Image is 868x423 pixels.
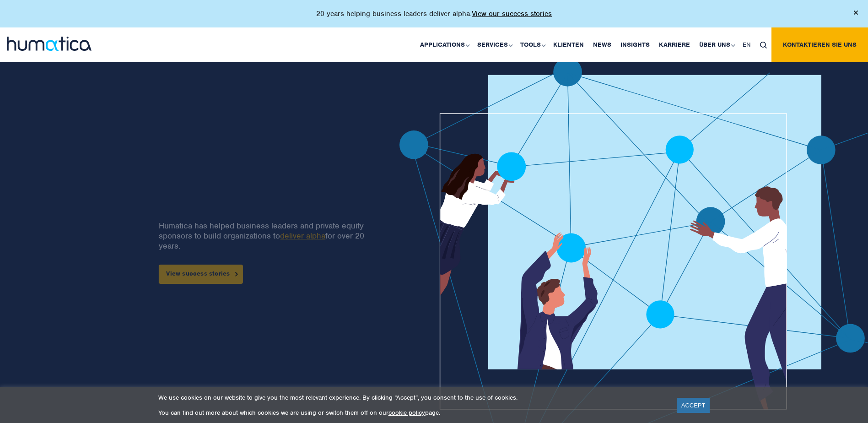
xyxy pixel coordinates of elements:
[7,37,92,51] img: logo
[677,398,710,413] a: ACCEPT
[616,27,654,62] a: Insights
[473,27,516,62] a: Services
[738,27,755,62] a: EN
[588,27,616,62] a: News
[760,42,767,49] img: search_icon
[280,231,325,241] a: deliver alpha
[516,27,549,62] a: Tools
[316,9,552,18] p: 20 years helping business leaders deliver alpha.
[415,27,473,62] a: Applications
[159,265,243,284] a: View success stories
[158,394,665,401] p: We use cookies on our website to give you the most relevant experience. By clicking “Accept”, you...
[771,27,868,62] a: Kontaktieren Sie uns
[654,27,695,62] a: Karriere
[235,272,238,276] img: arrowicon
[472,9,552,18] a: View our success stories
[695,27,738,62] a: Über uns
[158,409,665,417] p: You can find out more about which cookies we are using or switch them off on our page.
[743,41,751,49] span: EN
[549,27,588,62] a: Klienten
[159,221,370,251] p: Humatica has helped business leaders and private equity sponsors to build organizations to for ov...
[388,409,425,417] a: cookie policy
